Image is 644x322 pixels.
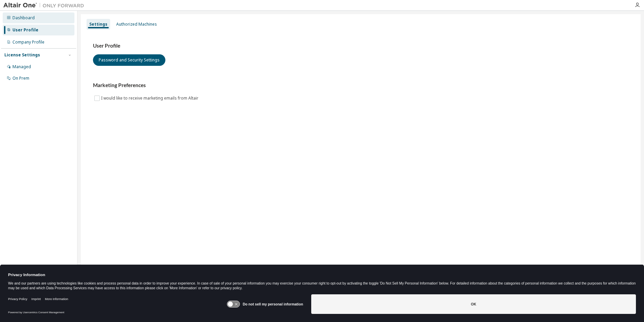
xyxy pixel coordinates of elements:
[101,94,200,102] label: I would like to receive marketing emails from Altair
[93,54,165,66] button: Password and Security Settings
[12,27,38,33] div: User Profile
[116,22,157,27] div: Authorized Machines
[3,2,88,9] img: Altair One
[12,76,29,81] div: On Prem
[89,22,107,27] div: Settings
[12,64,31,70] div: Managed
[12,39,44,45] div: Company Profile
[4,52,40,58] div: License Settings
[93,43,629,49] h3: User Profile
[12,15,35,21] div: Dashboard
[93,82,629,89] h3: Marketing Preferences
